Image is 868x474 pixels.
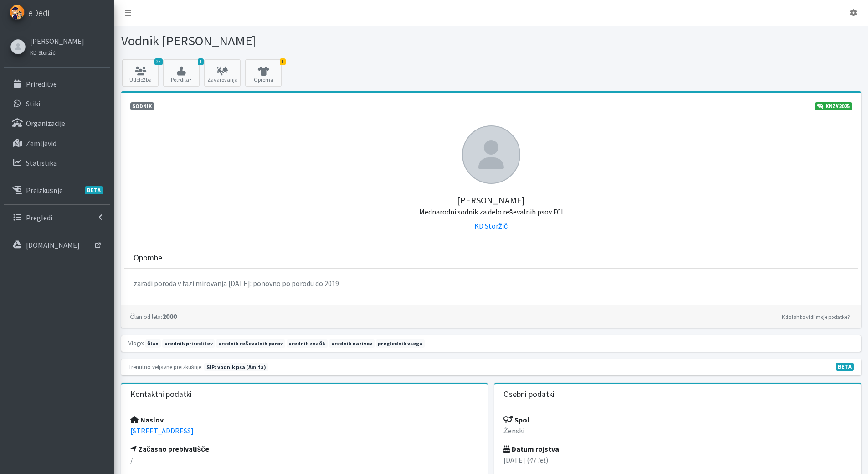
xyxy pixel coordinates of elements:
[130,312,177,321] strong: 2000
[130,184,852,217] h5: [PERSON_NAME]
[10,5,25,20] img: eDedi
[4,154,110,172] a: Statistika
[503,415,529,424] strong: Spol
[280,58,286,65] span: 1
[26,186,63,195] p: Preizkušnje
[134,253,162,263] h3: Opombe
[4,236,110,254] a: [DOMAIN_NAME]
[128,363,203,370] small: Trenutno veljavne preizkušnje:
[26,139,56,148] p: Zemljevid
[30,47,84,57] a: KD Storžič
[4,134,110,152] a: Zemljevid
[780,312,852,323] a: Kdo lahko vidi moje podatke?
[30,49,56,56] small: KD Storžič
[4,181,110,199] a: PreizkušnjeBETA
[287,339,328,348] span: urednik značk
[503,390,555,399] h3: Osebni podatki
[130,444,210,453] strong: Začasno prebivališče
[85,186,103,194] span: BETA
[30,36,84,47] a: [PERSON_NAME]
[130,102,154,110] span: Sodnik
[503,454,852,465] p: [DATE] ( )
[4,208,110,227] a: Pregledi
[154,58,163,65] span: 26
[529,455,546,464] em: 47 let
[245,59,282,87] a: 1 Oprema
[130,390,192,399] h3: Kontaktni podatki
[163,59,200,87] button: 1 Potrdila
[145,339,161,348] span: član
[26,79,57,89] p: Prireditve
[198,58,204,65] span: 1
[128,339,144,347] small: Vloge:
[204,363,268,371] span: Naslednja preizkušnja: jesen 2025
[329,339,375,348] span: urednik nazivov
[4,75,110,93] a: Prireditve
[26,213,52,222] p: Pregledi
[162,339,215,348] span: urednik prireditev
[28,6,49,20] span: eDedi
[26,119,65,128] p: Organizacije
[121,33,488,49] h1: Vodnik [PERSON_NAME]
[815,102,852,110] a: KNZV2025
[26,158,57,167] p: Statistika
[419,207,563,216] small: Mednarodni sodnik za delo reševalnih psov FCI
[474,221,508,230] a: KD Storžič
[4,114,110,132] a: Organizacije
[503,444,559,453] strong: Datum rojstva
[134,278,848,289] p: zaradi poroda v fazi mirovanja [DATE]: ponovno po porodu do 2019
[130,454,479,465] p: /
[26,99,40,108] p: Stiki
[216,339,285,348] span: urednik reševalnih parov
[26,240,80,250] p: [DOMAIN_NAME]
[503,425,852,436] p: Ženski
[4,94,110,113] a: Stiki
[836,363,854,371] span: V fazi razvoja
[130,313,162,320] small: Član od leta:
[376,339,425,348] span: preglednik vsega
[122,59,159,87] a: 26 Udeležba
[130,415,164,424] strong: Naslov
[204,59,241,87] a: Zavarovanja
[130,426,194,435] a: [STREET_ADDRESS]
